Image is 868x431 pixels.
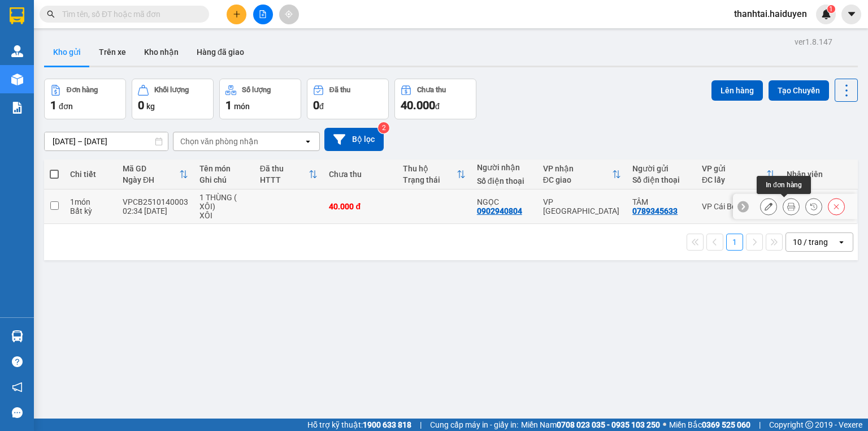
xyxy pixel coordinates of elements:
span: notification [12,382,23,393]
sup: 1 [827,5,835,13]
span: Cung cấp máy in - giấy in: [430,419,518,431]
button: caret-down [841,5,861,24]
div: NGỌC [477,197,532,206]
div: Số lượng [242,86,271,94]
button: Kho gửi [44,38,90,66]
div: Số điện thoại [632,175,691,184]
span: đ [435,102,440,111]
span: Miền Bắc [669,419,750,431]
div: 0902940804 [477,206,522,215]
div: 1 THÙNG ( XÔI) [199,193,249,211]
div: XÔI [199,211,249,220]
span: đ [319,102,324,111]
button: Chưa thu40.000đ [394,79,476,119]
button: plus [227,5,246,24]
span: question-circle [12,356,23,367]
span: Miền Nam [521,419,660,431]
div: Đã thu [260,164,309,173]
div: Sửa đơn hàng [760,198,777,215]
button: Bộ lọc [324,128,384,151]
div: 1 món [70,197,111,206]
span: plus [233,10,241,18]
span: Hỗ trợ kỹ thuật: [307,419,411,431]
span: copyright [805,421,813,429]
strong: 0708 023 035 - 0935 103 250 [557,420,660,429]
svg: open [303,137,313,146]
span: | [759,419,761,431]
span: file-add [259,10,267,18]
button: Kho nhận [135,38,188,66]
img: solution-icon [11,102,23,114]
div: Người nhận [477,163,532,172]
span: 1 [50,98,57,112]
button: aim [279,5,299,24]
div: Mã GD [123,164,179,173]
div: Số điện thoại [477,176,532,186]
img: warehouse-icon [11,74,23,85]
div: 40.000 đ [329,202,392,211]
span: món [234,102,250,111]
div: VP nhận [543,164,613,173]
sup: 2 [378,122,389,133]
button: Tạo Chuyến [769,80,829,101]
span: ⚪️ [663,423,666,427]
button: 1 [726,234,743,251]
div: Đã thu [329,86,350,94]
button: Khối lượng0kg [132,79,214,119]
div: VP Cái Bè [702,202,775,211]
div: VP gửi [702,164,766,173]
div: Chưa thu [417,86,446,94]
svg: open [837,238,846,247]
strong: 0369 525 060 [702,420,750,429]
span: caret-down [847,9,857,19]
div: VPCB2510140003 [123,197,188,206]
button: Trên xe [90,38,135,66]
th: Toggle SortBy [117,160,194,189]
div: ĐC giao [543,175,613,184]
span: 0 [313,98,319,112]
button: file-add [253,5,273,24]
div: 02:34 [DATE] [123,206,188,215]
span: kg [146,102,155,111]
th: Toggle SortBy [397,160,471,189]
span: 1 [225,98,232,112]
img: warehouse-icon [11,330,23,342]
span: thanhtai.haiduyen [725,7,816,21]
div: Chưa thu [329,170,392,179]
button: Số lượng1món [219,79,301,119]
div: TÂM [632,197,691,206]
input: Tìm tên, số ĐT hoặc mã đơn [62,8,196,20]
span: aim [285,10,293,18]
span: 1 [829,5,833,13]
button: Đã thu0đ [307,79,389,119]
button: Đơn hàng1đơn [44,79,126,119]
button: Lên hàng [711,80,763,101]
div: Trạng thái [403,175,457,184]
img: warehouse-icon [11,45,23,57]
input: Select a date range. [45,132,168,150]
img: icon-new-feature [821,9,831,19]
div: In đơn hàng [757,176,811,194]
span: | [420,419,422,431]
th: Toggle SortBy [696,160,781,189]
div: Đơn hàng [67,86,98,94]
th: Toggle SortBy [254,160,324,189]
div: 10 / trang [793,236,828,248]
div: Người gửi [632,164,691,173]
div: Chi tiết [70,170,111,179]
div: VP [GEOGRAPHIC_DATA] [543,197,622,215]
img: logo-vxr [10,7,24,24]
div: Thu hộ [403,164,457,173]
div: Tên món [199,164,249,173]
strong: 1900 633 818 [363,420,411,429]
span: 40.000 [401,98,435,112]
div: 0789345633 [632,206,678,215]
div: Ghi chú [199,175,249,184]
button: Hàng đã giao [188,38,253,66]
div: HTTT [260,175,309,184]
th: Toggle SortBy [537,160,627,189]
div: Chọn văn phòng nhận [180,136,258,147]
span: đơn [59,102,73,111]
div: Khối lượng [154,86,189,94]
div: Ngày ĐH [123,175,179,184]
